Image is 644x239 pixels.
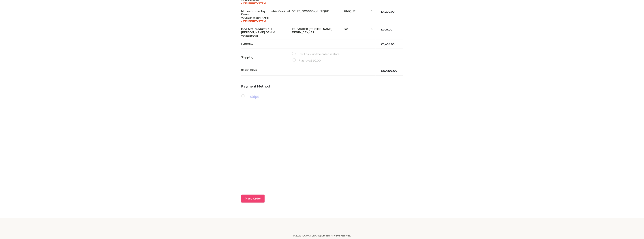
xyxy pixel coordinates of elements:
span: - CELEBRITY ITEM [241,19,266,23]
bdi: 6,409.00 [381,43,395,46]
td: load-test-product23_l-[PERSON_NAME] DENIM [241,25,292,40]
small: Vendor: Brand1 [241,34,258,37]
label: I will pick up the order in store. [292,52,340,56]
span: £ [381,43,383,46]
span: £ [311,59,313,62]
th: Shipping [241,49,292,66]
td: LT_PARKER [PERSON_NAME] DENIM_12-_-32 [292,25,344,40]
th: Order Total [241,66,376,76]
td: SCHM_GC0003-_-UNIQUE [292,7,344,25]
td: 1 [371,25,376,40]
h4: Payment Method [241,85,403,89]
span: - CELEBRITY ITEM [241,2,266,5]
td: Monochrome Asymmetric Cocktail Dress [241,7,292,25]
span: £ [381,28,383,31]
th: Subtotal [241,40,376,49]
div: © 2025 [DOMAIN_NAME] Limited. All rights reserved. [202,234,442,238]
bdi: 6,409.00 [381,69,397,73]
iframe: Secure payment input frame [241,98,402,188]
td: 32 [344,25,371,40]
td: UNIQUE [344,7,371,25]
td: 1 [371,7,376,25]
span: £ [381,69,383,73]
bdi: 4,200.00 [381,10,395,13]
bdi: 209.00 [381,28,392,31]
bdi: 10.00 [311,59,321,62]
small: Vendor: [PERSON_NAME] [241,17,269,19]
span: £ [381,10,383,13]
label: Flat rate: [292,58,321,63]
button: Place order [241,195,265,203]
